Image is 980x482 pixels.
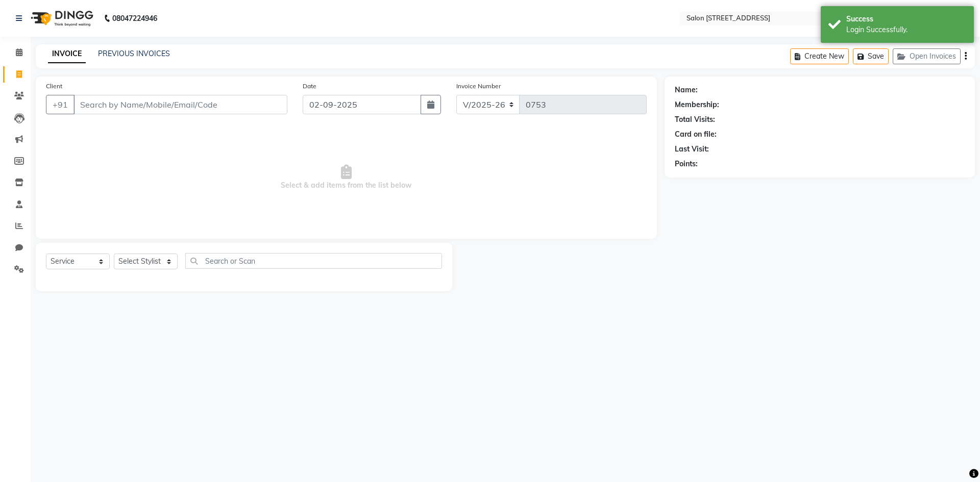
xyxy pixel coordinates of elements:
label: Invoice Number [456,82,501,91]
img: logo [26,4,96,33]
div: Membership: [675,99,719,110]
div: Success [846,14,966,24]
button: Create New [790,48,849,64]
div: Last Visit: [675,144,709,155]
a: PREVIOUS INVOICES [98,49,170,58]
div: Name: [675,85,698,95]
b: 08047224946 [112,4,157,33]
div: Total Visits: [675,114,715,125]
button: Save [853,48,889,64]
span: Select & add items from the list below [46,126,647,229]
div: Card on file: [675,129,717,140]
button: Open Invoices [893,48,961,64]
input: Search by Name/Mobile/Email/Code [73,95,287,114]
label: Client [46,82,62,91]
input: Search or Scan [185,253,442,269]
div: Points: [675,159,698,169]
label: Date [303,82,316,91]
div: Login Successfully. [846,24,966,35]
button: +91 [46,95,75,114]
a: INVOICE [48,45,86,63]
